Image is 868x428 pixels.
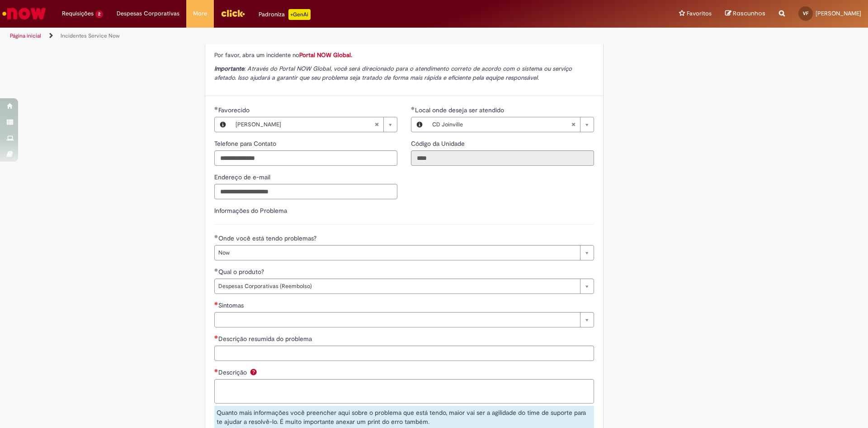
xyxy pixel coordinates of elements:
[214,65,572,82] span: : Através do Portal NOW Global, você será direcionado para o atendimento correto de acordo com o ...
[218,301,245,309] span: Sintomas
[218,245,576,260] span: Now
[218,279,576,293] span: Despesas Corporativas (Reembolso)
[214,139,278,148] span: Telefone para Contato
[221,6,245,20] img: click_logo_yellow_360x200.png
[214,346,594,361] input: Descrição resumida do problema
[117,9,179,18] span: Despesas Corporativas
[7,28,572,44] ul: Trilhas de página
[236,117,374,132] span: [PERSON_NAME]
[259,9,311,20] div: Padroniza
[566,117,580,132] abbr: Limpar campo Local onde deseja ser atendido
[10,32,41,39] a: Página inicial
[214,312,594,327] a: Limpar campo Sintomas
[411,117,428,132] button: Local onde deseja ser atendido, Visualizar este registro CD Joinville
[61,32,120,39] a: Incidentes Service Now
[214,379,594,404] textarea: Descrição
[214,51,352,59] span: Por favor, abra um incidente no
[62,9,94,18] span: Requisições
[411,106,415,110] span: Obrigatório Preenchido
[214,302,218,305] span: Necessários
[432,117,571,132] span: CD Joinville
[248,368,259,375] span: Ajuda para Descrição
[733,9,765,18] span: Rascunhos
[687,9,712,18] span: Favoritos
[95,10,103,18] span: 2
[214,150,397,166] input: Telefone para Contato
[725,10,765,18] a: Rascunhos
[803,10,808,16] span: VF
[218,234,318,242] span: Onde você está tendo problemas?
[1,5,47,23] img: ServiceNow
[288,9,311,20] p: +GenAi
[214,207,287,215] label: Informações do Problema
[193,9,207,18] span: More
[218,268,266,276] span: Qual o produto?
[299,51,352,59] a: Portal NOW Global.
[411,150,594,166] input: Código da Unidade
[214,184,397,199] input: Endereço de e-mail
[214,369,218,372] span: Necessários
[370,117,383,132] abbr: Limpar campo Favorecido
[214,235,218,238] span: Obrigatório Preenchido
[218,335,314,343] span: Descrição resumida do problema
[816,10,861,17] span: [PERSON_NAME]
[214,335,218,339] span: Necessários
[214,268,218,272] span: Obrigatório Preenchido
[218,368,249,376] span: Descrição
[231,117,397,132] a: [PERSON_NAME]Limpar campo Favorecido
[214,106,218,110] span: Obrigatório Preenchido
[428,117,594,132] a: CD JoinvilleLimpar campo Local onde deseja ser atendido
[214,65,244,72] strong: Importante
[218,106,251,114] span: Favorecido, Viviana Karin Gonzalez Fernandez
[411,139,467,148] span: Somente leitura - Código da Unidade
[215,117,231,132] button: Favorecido, Visualizar este registro Viviana Karin Gonzalez Fernandez
[411,139,467,148] label: Somente leitura - Código da Unidade
[415,106,506,114] span: Necessários - Local onde deseja ser atendido
[214,173,272,181] span: Endereço de e-mail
